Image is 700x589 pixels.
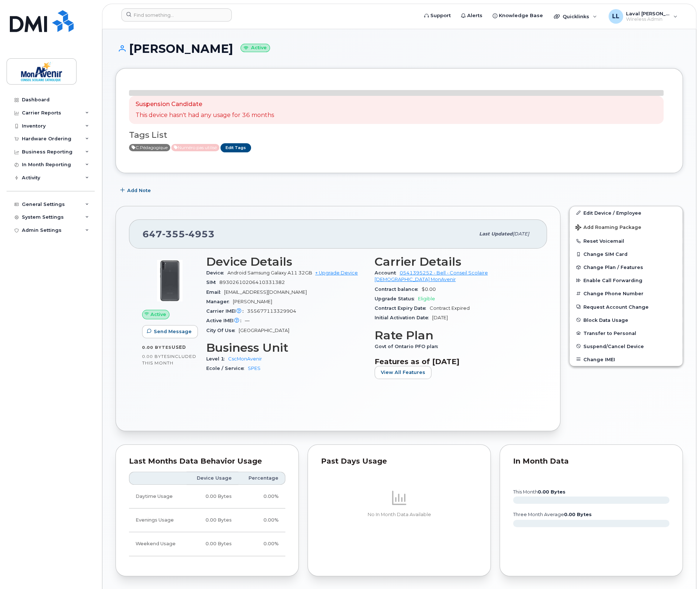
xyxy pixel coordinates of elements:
span: 647 [142,229,215,239]
span: Active [150,311,166,318]
div: In Month Data [513,458,669,465]
button: Send Message [142,325,198,338]
span: 0.00 Bytes [142,354,170,359]
h3: Business Unit [206,341,366,354]
a: + Upgrade Device [315,270,358,276]
p: Suspension Candidate [136,100,274,109]
span: Enable Call Forwarding [583,278,642,283]
tr: Weekdays from 6:00pm to 8:00am [129,508,285,532]
a: 0541395252 - Bell - Conseil Scolaire [DEMOGRAPHIC_DATA] MonAvenir [375,270,488,282]
span: [GEOGRAPHIC_DATA] [239,328,289,333]
p: No In Month Data Available [321,511,477,518]
a: SPES [248,366,261,371]
span: Upgrade Status [375,296,418,301]
span: SIM [206,280,219,285]
td: 0.00% [238,485,285,508]
span: Eligible [418,296,435,301]
span: Email [206,289,224,295]
span: Contract balance [375,286,422,292]
td: 0.00 Bytes [187,485,239,508]
span: Add Roaming Package [575,225,641,231]
button: Request Account Change [570,300,683,313]
span: 355 [162,229,185,239]
button: Add Roaming Package [570,219,683,234]
text: three month average [513,512,592,517]
span: 355677113329904 [247,308,296,314]
span: 4953 [185,229,215,239]
th: Device Usage [187,472,239,485]
span: Android Samsung Galaxy A11 32GB [227,270,312,276]
span: 0.00 Bytes [142,345,172,350]
button: Change IMEI [570,353,683,366]
th: Percentage [238,472,285,485]
span: Active [171,144,219,151]
h3: Features as of [DATE] [375,357,534,366]
h1: [PERSON_NAME] [116,42,683,55]
div: Past Days Usage [321,458,477,465]
td: 0.00% [238,508,285,532]
span: Initial Activation Date [375,315,432,320]
span: Contract Expiry Date [375,305,430,311]
span: Active IMEI [206,318,245,323]
span: Carrier IMEI [206,308,247,314]
button: Transfer to Personal [570,327,683,340]
span: Ecole / Service [206,366,248,371]
span: [DATE] [432,315,448,320]
button: Change SIM Card [570,247,683,261]
span: $0.00 [422,286,436,292]
span: used [172,344,186,350]
button: Reset Voicemail [570,234,683,247]
span: [PERSON_NAME] [233,299,272,304]
span: [EMAIL_ADDRESS][DOMAIN_NAME] [224,289,307,295]
span: Change Plan / Features [583,265,643,270]
small: Active [240,44,270,52]
img: image20231002-3703462-8g74pc.jpeg [148,259,192,303]
span: Device [206,270,227,276]
h3: Device Details [206,255,366,268]
span: View All Features [381,369,425,376]
span: Suspend/Cancel Device [583,343,644,349]
div: Last Months Data Behavior Usage [129,458,285,465]
h3: Tags List [129,130,669,140]
td: 0.00% [238,532,285,556]
button: View All Features [375,366,431,379]
span: Last updated [479,231,513,237]
p: This device hasn't had any usage for 36 months [136,111,274,120]
span: Contract Expired [430,305,470,311]
td: 0.00 Bytes [187,508,239,532]
span: Level 1 [206,356,228,362]
h3: Carrier Details [375,255,534,268]
button: Block Data Usage [570,313,683,327]
span: Manager [206,299,233,304]
td: 0.00 Bytes [187,532,239,556]
span: Account [375,270,400,276]
h3: Rate Plan [375,329,534,342]
button: Suspend/Cancel Device [570,340,683,353]
span: Govt of Ontario PFO plan [375,344,442,349]
span: Active [129,144,170,151]
span: Add Note [127,187,151,194]
button: Add Note [116,184,157,197]
tr: Friday from 6:00pm to Monday 8:00am [129,532,285,556]
span: — [245,318,250,323]
a: Edit Device / Employee [570,206,683,219]
span: [DATE] [513,231,529,237]
td: Weekend Usage [129,532,187,556]
button: Enable Call Forwarding [570,274,683,287]
a: Edit Tags [220,143,251,152]
td: Daytime Usage [129,485,187,508]
td: Evenings Usage [129,508,187,532]
a: CscMonAvenir [228,356,262,362]
span: 89302610206410331382 [219,280,285,285]
button: Change Phone Number [570,287,683,300]
span: Send Message [154,328,192,335]
text: this month [513,489,566,495]
tspan: 0.00 Bytes [538,489,566,495]
button: Change Plan / Features [570,261,683,274]
span: City Of Use [206,328,239,333]
tspan: 0.00 Bytes [564,512,592,517]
